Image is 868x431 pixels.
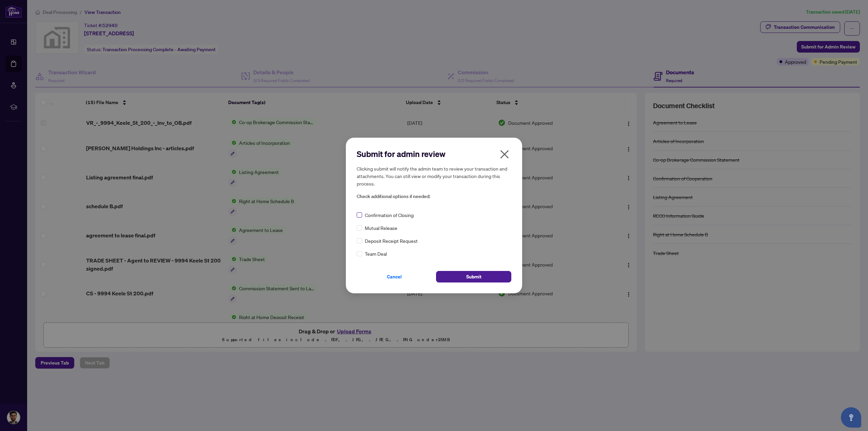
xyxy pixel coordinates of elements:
button: Submit [436,271,511,282]
span: Check additional options if needed: [357,193,511,200]
span: Mutual Release [365,224,397,232]
span: close [499,149,510,160]
span: Deposit Receipt Request [365,237,418,244]
button: Cancel [357,271,432,282]
span: Confirmation of Closing [365,211,414,219]
span: Team Deal [365,250,387,257]
span: Cancel [387,271,402,282]
span: Submit [466,271,481,282]
h2: Submit for admin review [357,149,511,159]
h5: Clicking submit will notify the admin team to review your transaction and attachments. You can st... [357,165,511,187]
button: Open asap [841,407,861,428]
